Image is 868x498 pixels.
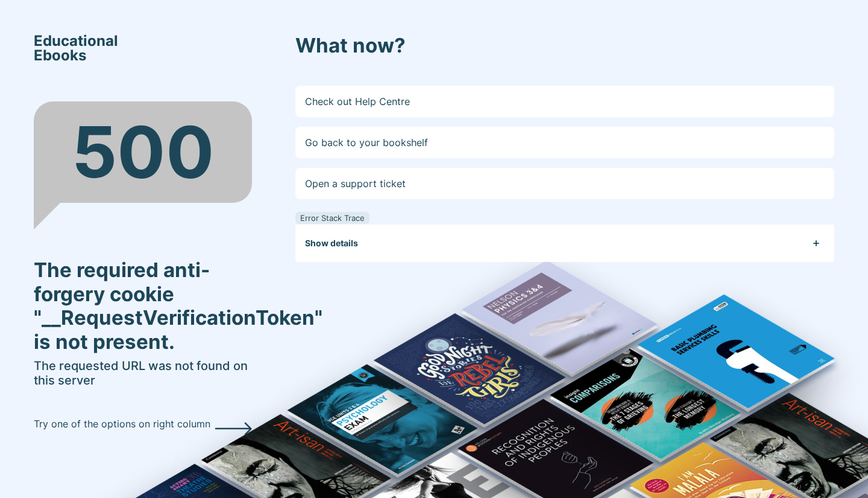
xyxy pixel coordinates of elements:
a: Check out Help Centre [295,86,834,117]
div: Error Stack Trace [295,212,370,224]
span: Educational Ebooks [34,34,118,63]
div: 500 [34,101,252,203]
h5: The requested URL was not found on this server [34,359,252,388]
a: Open a support ticket [295,168,834,199]
p: Try one of the options on right column [34,417,210,431]
a: Go back to your bookshelf [295,127,834,158]
h3: What now? [295,34,834,58]
button: Show details [305,225,834,262]
h3: The required anti-forgery cookie "__RequestVerificationToken" is not present. [34,258,252,354]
